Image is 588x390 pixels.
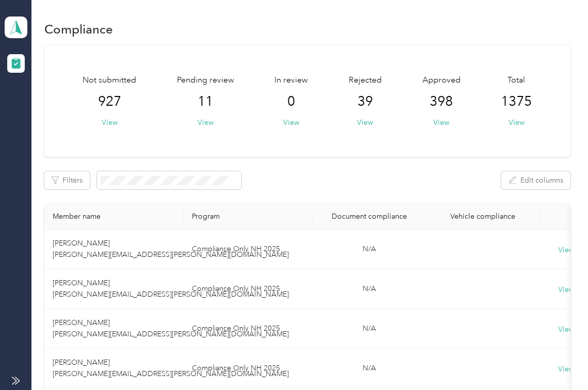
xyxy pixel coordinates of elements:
[177,74,234,87] span: Pending review
[509,117,525,128] button: View
[44,24,113,35] h1: Compliance
[363,245,376,253] span: N/A
[83,74,136,87] span: Not submitted
[501,93,532,110] span: 1375
[363,284,376,293] span: N/A
[530,332,588,390] iframe: Everlance-gr Chat Button Frame
[321,212,418,221] div: Document compliance
[430,93,453,110] span: 398
[357,117,373,128] button: View
[198,93,213,110] span: 11
[198,117,214,128] button: View
[53,318,289,338] span: [PERSON_NAME] [PERSON_NAME][EMAIL_ADDRESS][PERSON_NAME][DOMAIN_NAME]
[433,117,449,128] button: View
[422,74,461,87] span: Approved
[274,74,308,87] span: In review
[184,269,313,309] td: Compliance Only NH 2025
[501,171,570,189] button: Edit columns
[184,204,313,230] th: Program
[363,364,376,372] span: N/A
[53,358,289,378] span: [PERSON_NAME] [PERSON_NAME][EMAIL_ADDRESS][PERSON_NAME][DOMAIN_NAME]
[53,239,289,259] span: [PERSON_NAME] [PERSON_NAME][EMAIL_ADDRESS][PERSON_NAME][DOMAIN_NAME]
[184,230,313,269] td: Compliance Only NH 2025
[508,74,525,87] span: Total
[357,93,373,110] span: 39
[102,117,118,128] button: View
[44,204,184,230] th: Member name
[287,93,295,110] span: 0
[283,117,299,128] button: View
[44,171,90,189] button: Filters
[184,309,313,349] td: Compliance Only NH 2025
[363,324,376,333] span: N/A
[98,93,121,110] span: 927
[184,349,313,388] td: Compliance Only NH 2025
[349,74,382,87] span: Rejected
[434,212,531,221] div: Vehicle compliance
[53,279,289,299] span: [PERSON_NAME] [PERSON_NAME][EMAIL_ADDRESS][PERSON_NAME][DOMAIN_NAME]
